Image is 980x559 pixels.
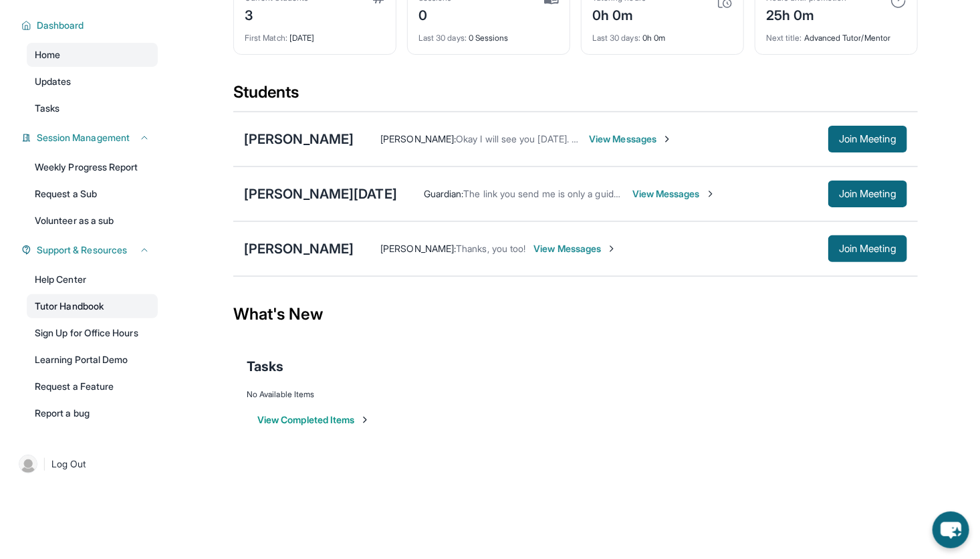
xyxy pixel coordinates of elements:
[380,133,456,144] span: [PERSON_NAME] :
[828,181,907,207] button: Join Meeting
[589,132,672,146] span: View Messages
[13,449,158,479] a: |Log Out
[27,374,158,399] a: Request a Feature
[27,348,158,372] a: Learning Portal Demo
[424,188,464,199] span: Guardian :
[592,25,733,43] div: 0h 0m
[244,239,354,258] div: [PERSON_NAME]
[839,135,896,143] span: Join Meeting
[233,82,918,111] div: Students
[27,96,158,120] a: Tasks
[418,25,559,43] div: 0 Sessions
[31,131,150,144] button: Session Management
[933,512,969,548] button: chat-button
[244,130,354,148] div: [PERSON_NAME]
[828,126,907,152] button: Join Meeting
[245,33,287,43] span: First Match :
[592,3,646,25] div: 0h 0m
[37,19,84,32] span: Dashboard
[35,75,72,88] span: Updates
[27,321,158,345] a: Sign Up for Office Hours
[27,182,158,206] a: Request a Sub
[839,190,896,198] span: Join Meeting
[35,48,60,62] span: Home
[245,25,385,43] div: [DATE]
[27,155,158,179] a: Weekly Progress Report
[245,3,308,25] div: 3
[418,3,452,25] div: 0
[37,131,130,144] span: Session Management
[766,3,846,25] div: 25h 0m
[27,70,158,94] a: Updates
[27,401,158,425] a: Report a bug
[27,209,158,233] a: Volunteer as a sub
[662,134,672,144] img: Chevron-Right
[247,389,904,400] div: No Available Items
[464,188,776,199] span: The link you send me is only a guide. I don't think it's a links to video chat.
[31,243,150,257] button: Support & Resources
[35,102,59,115] span: Tasks
[27,43,158,67] a: Home
[632,187,716,201] span: View Messages
[380,243,456,254] span: [PERSON_NAME] :
[828,235,907,262] button: Join Meeting
[37,243,127,257] span: Support & Resources
[705,189,716,199] img: Chevron-Right
[418,33,467,43] span: Last 30 days :
[456,133,683,144] span: Okay I will see you [DATE]. Thank you for responding.
[43,456,46,472] span: |
[839,245,896,253] span: Join Meeting
[27,267,158,292] a: Help Center
[766,33,802,43] span: Next title :
[247,357,283,376] span: Tasks
[606,243,617,254] img: Chevron-Right
[19,455,37,473] img: user-img
[766,25,906,43] div: Advanced Tutor/Mentor
[456,243,525,254] span: Thanks, you too!
[31,19,150,32] button: Dashboard
[233,285,918,344] div: What's New
[51,457,86,471] span: Log Out
[27,294,158,318] a: Tutor Handbook
[257,413,370,427] button: View Completed Items
[592,33,640,43] span: Last 30 days :
[244,185,397,203] div: [PERSON_NAME][DATE]
[533,242,617,255] span: View Messages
